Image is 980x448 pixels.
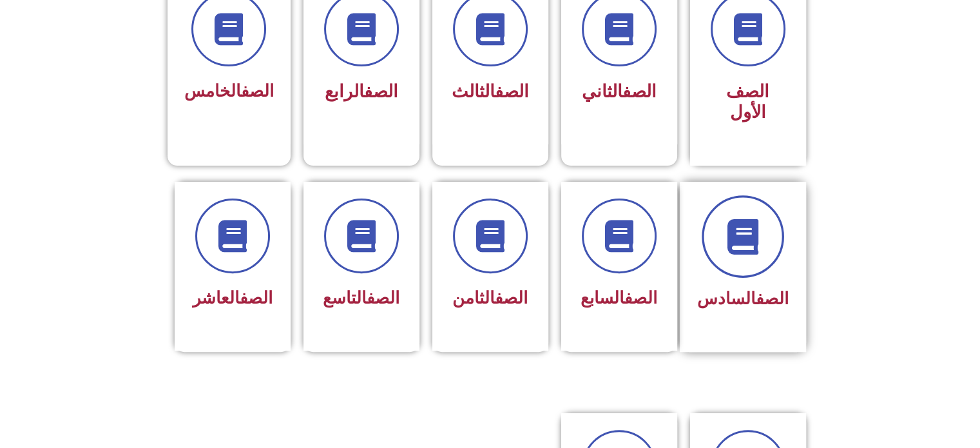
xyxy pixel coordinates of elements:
a: الصف [495,288,528,307]
a: الصف [241,81,274,101]
span: الثالث [452,81,529,102]
a: الصف [622,81,657,102]
a: الصف [240,288,273,307]
a: الصف [495,81,529,102]
span: السابع [581,288,657,307]
span: السادس [697,289,789,308]
a: الصف [624,288,657,307]
span: الخامس [184,81,274,101]
span: الثامن [452,288,528,307]
span: التاسع [323,288,399,307]
a: الصف [364,81,398,102]
span: الرابع [325,81,398,102]
span: العاشر [193,288,273,307]
a: الصف [367,288,399,307]
span: الصف الأول [726,81,769,122]
a: الصف [756,289,789,308]
span: الثاني [582,81,657,102]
